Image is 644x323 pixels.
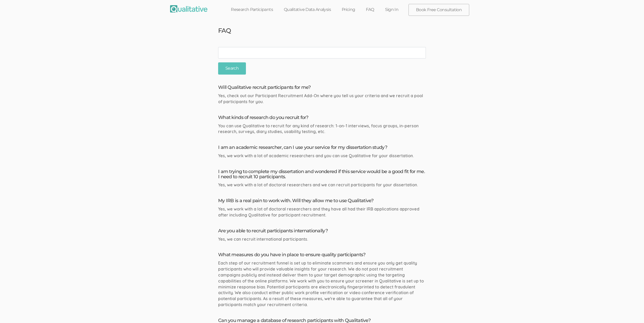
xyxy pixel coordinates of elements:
[218,123,426,135] div: You can use Qualitative to recruit for any kind of research: 1-on-1 interviews, focus groups, in-...
[218,145,426,150] h4: I am an academic researcher, can I use your service for my dissertation study?
[214,27,430,34] h3: FAQ
[170,5,207,12] img: Qualitative
[218,198,426,203] h4: My IRB is a real pain to work with. Will they allow me to use Qualitative?
[218,93,426,105] div: Yes, check out our Participant Recruitment Add-On where you tell us your criteria and we recruit ...
[218,228,426,234] h4: Are you able to recruit participants internationally?
[218,252,426,258] h4: What measures do you have in place to ensure quality participants?
[218,260,426,308] div: Each step of our recruitment funnel is set up to eliminate scammers and ensure you only get quali...
[218,182,426,188] div: Yes, we work with a lot of doctoral researchers and we can recruit participants for your disserta...
[360,4,379,15] a: FAQ
[380,4,404,15] a: Sign In
[218,85,426,90] h4: Will Qualitative recruit participants for me?
[218,115,426,120] h4: What kinds of research do you recruit for?
[218,206,426,218] div: Yes, we work with a lot of doctoral researchers and they have all had their IRB applications appr...
[278,4,336,15] a: Qualitative Data Analysis
[225,4,278,15] a: Research Participants
[409,4,469,16] a: Book Free Consultation
[218,62,246,75] input: Search
[336,4,361,15] a: Pricing
[218,236,426,242] div: Yes, we can recruit international participants.
[218,169,426,180] h4: I am trying to complete my dissertation and wondered if this service would be a good fit for me. ...
[218,153,426,159] div: Yes, we work with a lot of academic researchers and you can use Qualitative for your dissertation.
